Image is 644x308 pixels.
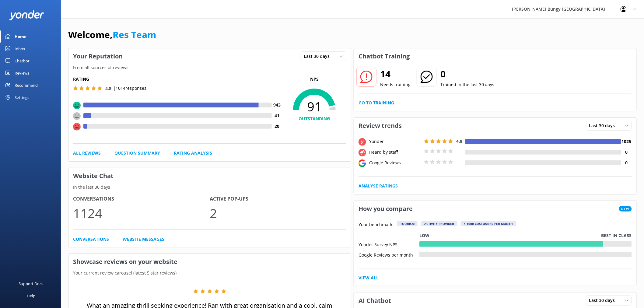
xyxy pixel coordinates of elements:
[456,138,462,144] span: 4.8
[304,53,333,60] span: Last 30 days
[113,28,156,41] a: Res Team
[9,10,44,20] img: yonder-white-logo.png
[272,112,282,119] h4: 41
[15,79,38,91] div: Recommend
[282,115,346,122] h4: OUTSTANDING
[601,232,632,239] p: Best in class
[589,122,619,129] span: Last 30 days
[114,150,160,156] a: Question Summary
[282,76,346,82] p: NPS
[440,81,495,88] p: Trained in the last 30 days
[589,297,619,304] span: Last 30 days
[123,236,164,243] a: Website Messages
[359,275,379,281] a: View All
[359,100,394,106] a: Go to Training
[15,91,29,103] div: Settings
[73,195,210,203] h4: Conversations
[15,43,25,55] div: Inbox
[73,76,282,82] h5: Rating
[368,159,422,166] div: Google Reviews
[272,102,282,108] h4: 943
[380,81,411,88] p: Needs training
[73,150,101,156] a: All Reviews
[461,221,516,226] div: > 1000 customers per month
[282,99,346,114] span: 91
[68,48,127,64] h3: Your Reputation
[421,221,457,226] div: Activity Provider
[621,159,632,166] h4: 0
[210,195,346,203] h4: Active Pop-ups
[27,290,35,302] div: Help
[359,241,419,247] div: Yonder Survey NPS
[68,184,351,191] p: In the last 30 days
[73,203,210,223] p: 1124
[359,221,394,229] p: Your benchmark:
[419,232,429,239] p: Low
[210,203,346,223] p: 2
[68,168,351,184] h3: Website Chat
[19,278,44,290] div: Support Docs
[15,55,30,67] div: Chatbot
[380,67,411,81] h2: 14
[68,27,156,42] h1: Welcome,
[174,150,212,156] a: Rating Analysis
[354,201,417,217] h3: How you compare
[368,149,422,156] div: Heard by staff
[68,270,351,276] p: Your current review carousel (latest 5 star reviews)
[272,123,282,130] h4: 20
[621,149,632,156] h4: 0
[354,48,414,64] h3: Chatbot Training
[359,252,419,257] div: Google Reviews per month
[15,67,29,79] div: Reviews
[621,138,632,145] h4: 1025
[359,183,398,189] a: Analyse Ratings
[68,64,351,71] p: From all sources of reviews
[368,138,422,145] div: Yonder
[15,30,26,43] div: Home
[113,85,146,92] p: | 1014 responses
[440,67,495,81] h2: 0
[68,254,351,270] h3: Showcase reviews on your website
[73,236,109,243] a: Conversations
[619,206,632,212] span: New
[397,221,418,226] div: Tourism
[354,118,406,134] h3: Review trends
[105,86,111,91] span: 4.8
